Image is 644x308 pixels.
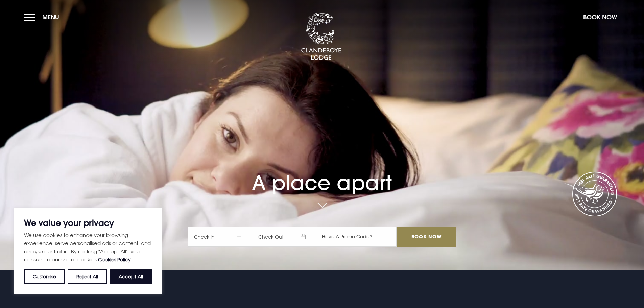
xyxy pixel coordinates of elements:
[316,227,397,247] input: Have A Promo Code?
[252,227,316,247] span: Check Out
[110,269,152,284] button: Accept All
[42,13,59,21] span: Menu
[301,13,341,61] img: Clandeboye Lodge
[188,152,456,195] h1: A place apart
[24,219,152,227] p: We value your privacy
[24,10,63,24] button: Menu
[98,257,131,262] a: Cookies Policy
[24,269,65,284] button: Customise
[24,231,152,264] p: We use cookies to enhance your browsing experience, serve personalised ads or content, and analys...
[68,269,107,284] button: Reject All
[580,10,620,24] button: Book Now
[397,227,456,247] input: Book Now
[14,208,162,294] div: We value your privacy
[188,227,252,247] span: Check In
